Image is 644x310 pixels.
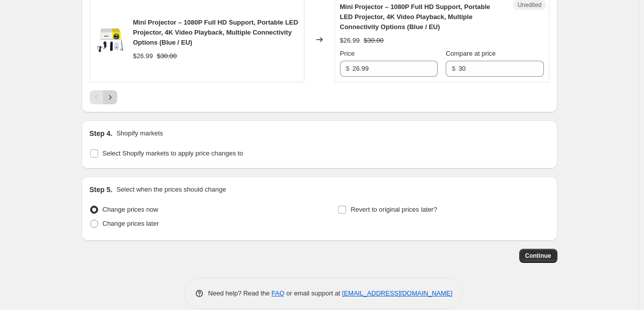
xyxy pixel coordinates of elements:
span: $ [346,65,350,72]
span: Mini Projector – 1080P Full HD Support, Portable LED Projector, 4K Video Playback, Multiple Conne... [340,3,490,31]
span: Price [340,50,355,57]
span: Select Shopify markets to apply price changes to [103,149,243,157]
span: Revert to original prices later? [351,206,437,213]
p: Select when the prices should change [116,185,226,195]
span: Continue [525,252,551,260]
span: Change prices later [103,220,159,227]
span: Unedited [517,1,541,9]
div: $26.99 [133,51,153,61]
p: Shopify markets [116,128,163,138]
nav: Pagination [90,90,117,104]
a: [EMAIL_ADDRESS][DOMAIN_NAME] [342,289,452,297]
span: Need help? Read the [208,289,272,297]
div: $26.99 [340,36,360,46]
span: or email support at [284,289,342,297]
strike: $30.00 [157,51,177,61]
h2: Step 5. [90,185,113,195]
span: $ [452,65,455,72]
a: FAQ [271,289,284,297]
strike: $30.00 [364,36,384,46]
img: e9a1d5d956a23074830e990179afe095_80x.jpg [95,25,125,55]
button: Continue [519,249,557,263]
span: Change prices now [103,206,158,213]
button: Next [103,90,117,104]
span: Mini Projector – 1080P Full HD Support, Portable LED Projector, 4K Video Playback, Multiple Conne... [133,19,298,46]
h2: Step 4. [90,128,113,138]
span: Compare at price [446,50,496,57]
